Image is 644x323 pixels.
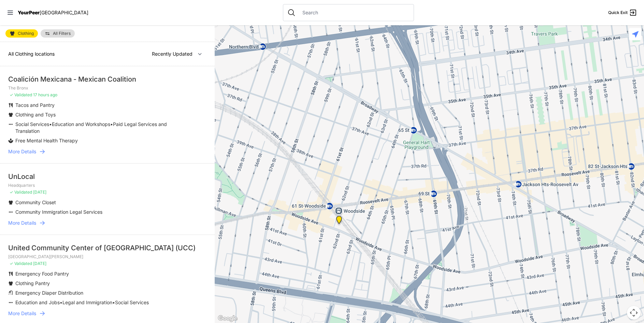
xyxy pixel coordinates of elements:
[18,10,40,15] span: YourPeer
[216,314,239,323] img: Google
[8,74,206,84] div: Coalición Mexicana - Mexican Coalition
[8,243,206,253] div: United Community Center of [GEOGRAPHIC_DATA] (UCC)
[10,92,32,97] span: ✓ Validated
[33,261,46,266] span: [DATE]
[608,9,637,17] a: Quick Exit
[15,138,78,143] span: Free Mental Health Therapy
[60,299,62,305] span: •
[8,220,206,226] a: More Details
[49,121,52,127] span: •
[15,271,69,277] span: Emergency Food Pantry
[62,299,112,305] span: Legal and Immigration
[8,148,36,155] span: More Details
[8,51,55,57] span: All Clothing locations
[8,310,36,317] span: More Details
[216,314,239,323] a: Open this area in Google Maps (opens a new window)
[10,189,32,195] span: ✓ Validated
[8,148,206,155] a: More Details
[53,31,71,36] span: All Filters
[15,209,102,215] span: Community Immigration Legal Services
[15,121,49,127] span: Social Services
[115,299,149,305] span: Social Services
[608,10,628,15] span: Quick Exit
[40,10,88,15] span: [GEOGRAPHIC_DATA]
[10,261,32,266] span: ✓ Validated
[52,121,110,127] span: Education and Workshops
[15,290,83,296] span: Emergency Diaper Distribution
[112,299,115,305] span: •
[15,102,55,108] span: Tacos and Pantry
[41,29,75,38] a: All Filters
[15,280,50,286] span: Clothing Pantry
[298,9,410,16] input: Search
[627,306,641,320] button: Map camera controls
[15,112,56,117] span: Clothing and Toys
[33,189,46,195] span: [DATE]
[18,11,88,15] a: YourPeer[GEOGRAPHIC_DATA]
[33,92,57,97] span: 17 hours ago
[8,85,206,91] p: The Bronx
[8,254,206,259] p: [GEOGRAPHIC_DATA][PERSON_NAME]
[335,216,343,227] div: Woodside Youth Drop-in Center
[15,299,60,305] span: Education and Jobs
[8,183,206,188] p: Headquarters
[8,172,206,181] div: UnLocal
[5,29,38,38] a: Clothing
[8,310,206,317] a: More Details
[18,31,34,36] span: Clothing
[15,199,56,205] span: Community Closet
[110,121,113,127] span: •
[8,220,36,226] span: More Details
